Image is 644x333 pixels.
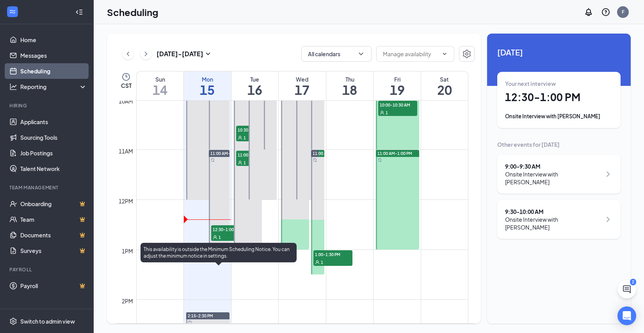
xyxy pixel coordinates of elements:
svg: Analysis [9,83,17,91]
a: Scheduling [20,63,87,79]
h1: 12:30 - 1:00 PM [505,91,613,104]
h1: 15 [184,83,231,96]
span: [DATE] [497,46,621,58]
svg: Settings [9,317,17,325]
svg: ChevronDown [357,50,365,58]
span: 11:00-11:30 AM [236,151,275,158]
span: 12:30-1:00 PM [211,225,250,233]
input: Manage availability [383,50,438,58]
div: Sat [421,75,468,83]
a: Home [20,32,87,48]
div: 11am [117,147,135,155]
div: Switch to admin view [20,317,75,325]
div: 9:30 - 10:00 AM [505,208,601,215]
h1: 18 [326,83,374,96]
span: 10:30-11:00 AM [236,126,275,134]
div: 1pm [120,247,135,255]
div: Sun [137,75,183,83]
button: ChevronRight [140,48,152,60]
div: 2 [630,279,636,285]
div: Your next interview [505,80,613,87]
div: F [622,9,624,15]
svg: Notifications [584,7,593,17]
h1: 14 [137,83,183,96]
div: 2pm [120,297,135,305]
div: Onsite Interview with [PERSON_NAME] [505,215,601,231]
div: Thu [326,75,374,83]
h1: 16 [231,83,279,96]
span: 1 [321,260,323,265]
a: September 19, 2025 [374,71,421,100]
span: 11:00 AM-1:00 PM [210,151,245,156]
button: Settings [459,46,475,62]
div: Wed [279,75,326,83]
div: Hiring [9,102,85,109]
a: DocumentsCrown [20,227,87,243]
svg: ChevronRight [603,169,613,179]
a: September 15, 2025 [184,71,231,100]
svg: ChevronRight [142,49,150,59]
svg: ChevronRight [603,215,613,224]
span: 11:00 AM-1:30 PM [313,151,347,156]
button: ChatActive [617,280,636,299]
a: September 14, 2025 [137,71,183,100]
div: 12pm [117,197,135,205]
a: September 20, 2025 [421,71,468,100]
button: ChevronLeft [122,48,134,60]
svg: User [380,110,384,115]
a: TeamCrown [20,212,87,227]
svg: User [238,160,242,165]
svg: Settings [462,49,471,59]
a: September 17, 2025 [279,71,326,100]
span: 1 [219,235,221,240]
div: Onsite Interview with [PERSON_NAME] [505,112,613,120]
div: Tue [231,75,279,83]
a: OnboardingCrown [20,196,87,212]
svg: Collapse [75,8,83,16]
svg: ChevronDown [441,51,448,57]
svg: User [315,260,320,265]
h3: [DATE] - [DATE] [157,50,203,58]
a: September 18, 2025 [326,71,374,100]
svg: QuestionInfo [601,7,610,17]
div: Team Management [9,184,85,191]
svg: Clock [121,72,131,82]
div: This availability is outside the Minimum Scheduling Notice. You can adjust the minimum notice in ... [141,243,297,262]
div: Open Intercom Messenger [617,306,636,325]
h1: 20 [421,83,468,96]
svg: SmallChevronDown [203,49,213,59]
a: September 16, 2025 [231,71,279,100]
span: 1:00-1:30 PM [313,250,352,258]
svg: WorkstreamLogo [9,8,16,16]
div: 9:00 - 9:30 AM [505,162,601,170]
div: Mon [184,75,231,83]
svg: ChevronLeft [124,49,132,59]
svg: Sync [378,158,382,162]
a: PayrollCrown [20,278,87,294]
div: 10am [117,97,135,105]
svg: User [213,235,217,240]
a: Talent Network [20,161,87,176]
svg: Sync [313,158,317,162]
svg: ChatActive [622,285,632,294]
a: SurveysCrown [20,243,87,258]
a: Job Postings [20,145,87,161]
h1: 17 [279,83,326,96]
div: Other events for [DATE] [497,141,621,148]
div: Onsite Interview with [PERSON_NAME] [505,170,601,186]
div: Payroll [9,266,85,273]
span: 1 [244,135,246,141]
button: All calendarsChevronDown [301,46,372,62]
h1: 19 [374,83,421,96]
span: 10:00-10:30 AM [378,101,417,109]
span: 2:15-2:30 PM [188,313,213,319]
div: Reporting [20,83,87,91]
a: Messages [20,48,87,63]
span: 1 [244,160,246,166]
span: 1 [386,110,388,116]
a: Applicants [20,114,87,130]
svg: Sync [211,158,215,162]
span: CST [121,82,132,89]
h1: Scheduling [107,5,158,19]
